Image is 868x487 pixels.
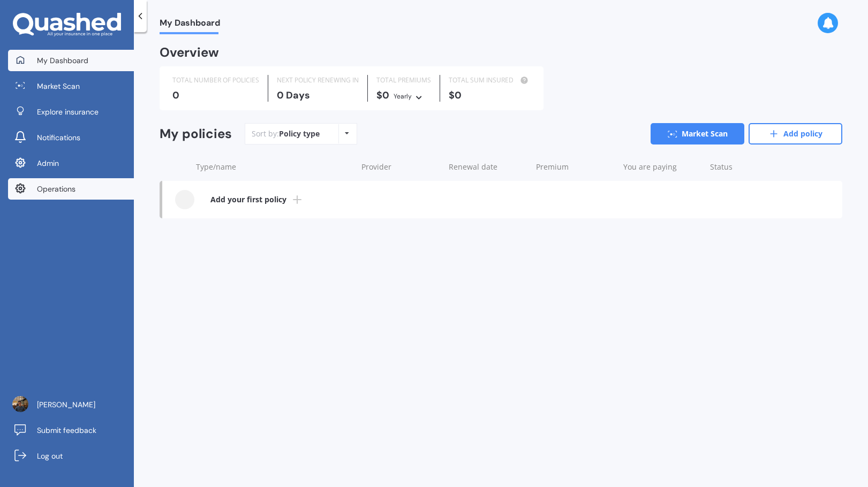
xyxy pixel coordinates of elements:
[536,162,615,172] div: Premium
[12,396,28,412] img: ACg8ocJLa-csUtcL-80ItbA20QSwDJeqfJvWfn8fgM9RBEIPTcSLDHdf=s96-c
[160,47,219,58] div: Overview
[449,90,531,101] div: $0
[37,132,80,143] span: Notifications
[37,184,76,194] span: Operations
[8,50,134,71] a: My Dashboard
[623,162,702,172] div: You are paying
[37,451,63,461] span: Log out
[37,399,95,410] span: [PERSON_NAME]
[8,420,134,441] a: Submit feedback
[376,75,431,86] div: TOTAL PREMIUMS
[37,106,99,117] span: Explore insurance
[37,158,59,169] span: Admin
[710,162,789,172] div: Status
[172,75,259,86] div: TOTAL NUMBER OF POLICIES
[37,425,96,436] span: Submit feedback
[172,90,259,101] div: 0
[449,75,531,86] div: TOTAL SUM INSURED
[210,194,286,205] b: Add your first policy
[8,153,134,174] a: Admin
[8,101,134,123] a: Explore insurance
[8,445,134,467] a: Log out
[277,75,359,86] div: NEXT POLICY RENEWING IN
[394,91,412,102] div: Yearly
[277,90,359,101] div: 0 Days
[160,18,220,32] span: My Dashboard
[252,128,320,139] div: Sort by:
[8,75,134,97] a: Market Scan
[8,127,134,148] a: Notifications
[651,123,744,144] a: Market Scan
[361,162,440,172] div: Provider
[37,55,88,66] span: My Dashboard
[8,178,134,200] a: Operations
[160,126,232,142] div: My policies
[749,123,842,144] a: Add policy
[162,181,842,218] a: Add your first policy
[37,81,80,92] span: Market Scan
[279,128,320,139] div: Policy type
[196,162,353,172] div: Type/name
[376,90,431,102] div: $0
[8,394,134,415] a: [PERSON_NAME]
[449,162,527,172] div: Renewal date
